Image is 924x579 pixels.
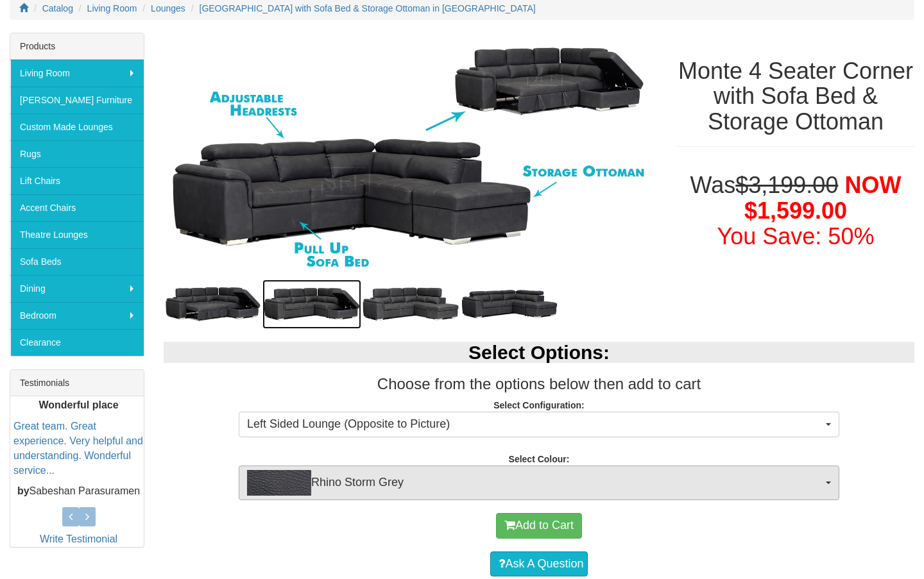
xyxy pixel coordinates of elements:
[13,421,143,476] a: Great team. Great experience. Very helpful and understanding. Wonderful service...
[247,470,823,496] span: Rhino Storm Grey
[490,551,587,577] a: Ask A Question
[13,485,144,499] p: Sabeshan Parasuramen
[10,113,144,140] a: Custom Made Lounges
[10,167,144,194] a: Lift Chairs
[10,33,144,60] div: Products
[247,416,823,433] span: Left Sided Lounge (Opposite to Picture)
[200,3,536,13] a: [GEOGRAPHIC_DATA] with Sofa Bed & Storage Ottoman in [GEOGRAPHIC_DATA]
[164,376,914,392] h3: Choose from the options below then add to cart
[38,400,118,411] b: Wonderful place
[10,87,144,113] a: [PERSON_NAME] Furniture
[10,302,144,329] a: Bedroom
[10,370,144,396] div: Testimonials
[42,3,73,13] a: Catalog
[10,275,144,302] a: Dining
[717,223,875,249] font: You Save: 50%
[247,470,311,496] img: Rhino Storm Grey
[496,513,582,539] button: Add to Cart
[239,412,839,437] button: Left Sided Lounge (Opposite to Picture)
[17,486,30,497] b: by
[10,221,144,248] a: Theatre Lounges
[468,342,610,363] b: Select Options:
[744,172,901,224] span: NOW $1,599.00
[10,329,144,356] a: Clearance
[239,466,839,500] button: Rhino Storm GreyRhino Storm Grey
[151,3,185,13] a: Lounges
[10,60,144,87] a: Living Room
[10,248,144,275] a: Sofa Beds
[509,454,570,464] strong: Select Colour:
[493,400,585,410] strong: Select Configuration:
[87,3,137,13] a: Living Room
[735,172,838,198] del: $3,199.00
[10,140,144,167] a: Rugs
[40,533,117,544] a: Write Testimonial
[10,194,144,221] a: Accent Chairs
[677,58,914,135] h1: Monte 4 Seater Corner with Sofa Bed & Storage Ottoman
[677,172,914,249] h1: Was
